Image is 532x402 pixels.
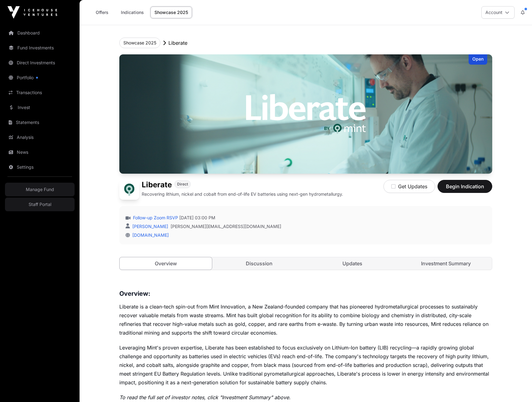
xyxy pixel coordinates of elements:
a: Begin Indication [438,186,492,192]
img: Liberate [119,54,492,174]
a: Staff Portal [5,198,75,211]
a: Follow-up Zoom RSVP [132,215,178,221]
nav: Tabs [120,257,492,270]
a: Statements [5,116,75,129]
img: Icehouse Ventures Logo [7,6,57,19]
p: Recovering lithium, nickel and cobalt from end-of-life EV batteries using next-gen hydrometallurgy. [142,191,343,197]
em: To read the full set of investor notes, click "Investment Summary" above. [119,394,291,400]
a: Discussion [213,257,305,270]
a: Direct Investments [5,56,75,70]
a: Fund Investments [5,41,75,55]
a: Investment Summary [400,257,492,270]
a: Settings [5,160,75,174]
a: [PERSON_NAME][EMAIL_ADDRESS][DOMAIN_NAME] [171,223,281,230]
p: Liberate is a clean-tech spin-out from Mint Innovation, a New Zealand-founded company that has pi... [119,302,492,337]
a: Indications [117,7,148,18]
a: [PERSON_NAME] [131,224,168,229]
span: Direct [177,182,188,187]
img: Liberate [119,180,139,200]
h1: Liberate [142,180,172,190]
h3: Overview: [119,289,492,299]
a: Updates [306,257,399,270]
button: Account [481,6,515,19]
a: Invest [5,101,75,114]
a: Showcase 2025 [150,7,192,18]
a: Manage Fund [5,183,75,196]
span: Begin Indication [445,183,484,190]
p: Leveraging Mint's proven expertise, Liberate has been established to focus exclusively on Lithium... [119,343,492,387]
a: Transactions [5,86,75,99]
a: Portfolio [5,71,75,85]
a: Offers [89,7,114,18]
a: Dashboard [5,26,75,40]
span: [DATE] 03:00 PM [179,215,215,221]
button: Begin Indication [438,180,492,193]
button: Get Updates [383,180,435,193]
a: [DOMAIN_NAME] [130,232,169,238]
a: Analysis [5,130,75,144]
a: News [5,145,75,159]
div: Open [469,54,487,65]
button: Showcase 2025 [119,38,160,48]
a: Overview [119,257,212,270]
p: Liberate [168,39,187,47]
